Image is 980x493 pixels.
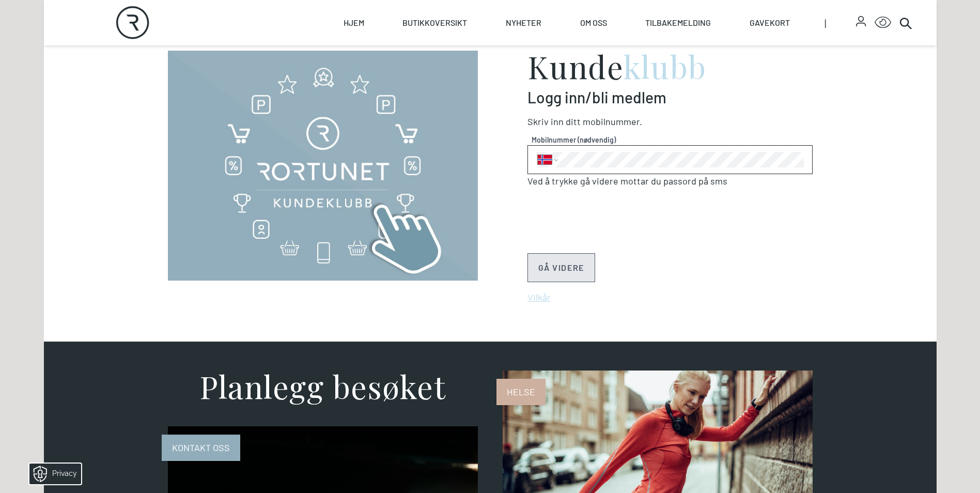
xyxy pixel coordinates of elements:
span: klubb [624,45,707,87]
p: Skriv inn ditt [527,115,813,129]
button: Vilkår [527,290,551,304]
h2: Kunde [527,51,813,82]
p: Logg inn/bli medlem [527,88,813,106]
span: Kontakt oss [162,435,240,461]
iframe: Manage Preferences [10,460,95,488]
span: Mobilnummer . [583,116,642,127]
button: Open Accessibility Menu [875,14,891,31]
button: GÅ VIDERE [527,253,595,282]
iframe: reCAPTCHA [527,205,685,245]
p: Ved å trykke gå videre mottar du passord på sms [527,174,813,188]
h2: Planlegg besøket [199,371,446,402]
span: Helse [496,379,546,405]
span: Mobilnummer (nødvendig) [532,134,808,145]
